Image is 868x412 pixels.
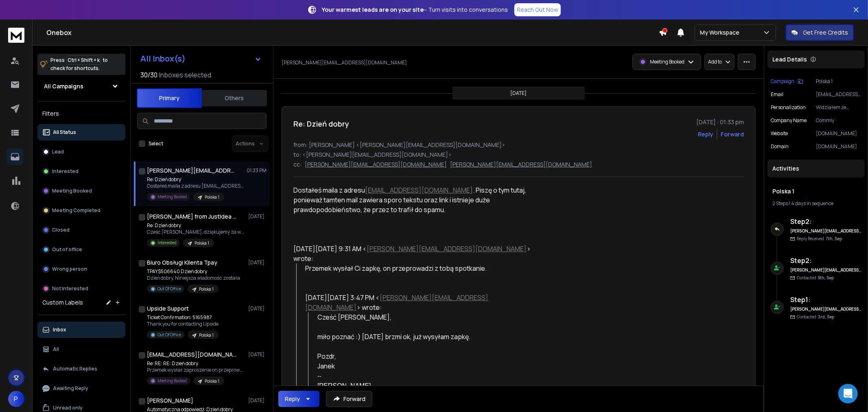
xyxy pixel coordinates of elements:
[317,332,531,342] div: miło poznać :) [DATE] brzmi ok, już wysyłam zapkę.
[278,391,319,407] button: Reply
[205,378,219,384] p: Polska 1
[826,236,842,241] span: 7th, Sep
[771,130,788,137] p: website
[721,130,744,138] div: Forward
[147,275,240,281] p: Dzień dobry, Niniejsza wiadomość została
[282,59,407,66] p: [PERSON_NAME][EMAIL_ADDRESS][DOMAIN_NAME]
[797,314,834,320] p: Contacted
[52,149,64,155] p: Lead
[157,240,177,246] p: Interested
[772,200,788,207] span: 2 Steps
[53,405,83,411] p: Unread only
[772,187,860,195] h1: Polska 1
[797,275,834,281] p: Contacted
[159,70,211,80] h3: Inboxes selected
[8,391,24,407] button: P
[50,56,108,72] p: Press to check for shortcuts.
[37,163,125,180] button: Interested
[147,321,219,327] p: Thank you for contacting Upside
[37,241,125,258] button: Out of office
[37,361,125,377] button: Automatic Replies
[816,78,861,85] p: Polska 1
[149,140,163,147] label: Select
[790,267,861,273] h6: [PERSON_NAME][EMAIL_ADDRESS][DOMAIN_NAME]
[147,222,245,229] p: Re: Dzień dobry
[37,124,125,140] button: All Status
[147,167,236,175] h1: [PERSON_NAME][EMAIL_ADDRESS][DOMAIN_NAME]
[248,305,267,312] p: [DATE]
[293,244,531,263] div: [DATE][DATE] 9:31 AM < > wrote:
[52,285,88,292] p: Not Interested
[248,259,267,266] p: [DATE]
[140,70,157,80] span: 30 / 30
[790,256,861,265] h6: Step 2 :
[37,144,125,160] button: Lead
[771,91,783,98] p: Email
[53,385,88,392] p: Awaiting Reply
[790,228,861,234] h6: [PERSON_NAME][EMAIL_ADDRESS][DOMAIN_NAME]
[816,91,861,98] p: [EMAIL_ADDRESS][DOMAIN_NAME]
[838,384,858,403] div: Open Intercom Messenger
[53,327,66,333] p: Inbox
[140,55,186,63] h1: All Inbox(s)
[771,143,789,150] p: domain
[52,266,87,272] p: Wrong person
[306,293,531,312] div: [DATE][DATE] 3:47 PM < > wrote:
[247,167,267,174] p: 01:33 PM
[147,397,193,405] h1: [PERSON_NAME]
[285,395,300,403] div: Reply
[700,28,743,37] p: My Workspace
[326,391,372,407] button: Forward
[52,246,82,253] p: Out of office
[52,207,101,214] p: Meeting Completed
[52,188,92,194] p: Meeting Booked
[790,217,861,226] h6: Step 2 :
[37,281,125,297] button: Not Interested
[195,240,209,246] p: Polska 1
[147,360,245,367] p: Re: RE: RE: Dzień dobry
[157,194,187,200] p: Meeting Booked
[293,141,744,149] p: from: [PERSON_NAME] <[PERSON_NAME][EMAIL_ADDRESS][DOMAIN_NAME]>
[137,88,202,108] button: Primary
[816,143,861,150] p: [DOMAIN_NAME]
[53,366,97,372] p: Automatic Replies
[450,160,592,169] p: [PERSON_NAME][EMAIL_ADDRESS][DOMAIN_NAME]
[37,261,125,277] button: Wrong person
[786,24,854,41] button: Get Free Credits
[367,244,527,253] a: [PERSON_NAME][EMAIL_ADDRESS][DOMAIN_NAME]
[37,202,125,219] button: Meeting Completed
[37,108,125,119] h3: Filters
[248,213,267,220] p: [DATE]
[37,341,125,357] button: All
[147,183,245,189] p: Dostałeś maila z adresu [EMAIL_ADDRESS][DOMAIN_NAME]
[147,314,219,321] p: Ticket Confirmation: 5165987
[248,351,267,358] p: [DATE]
[803,28,848,37] p: Get Free Credits
[147,305,189,313] h1: Upside Support
[790,295,861,305] h6: Step 1 :
[772,55,807,64] p: Lead Details
[293,118,349,129] h1: Re: Dzień dobry
[157,378,187,384] p: Meeting Booked
[42,298,83,307] h3: Custom Labels
[790,306,861,312] h6: [PERSON_NAME][EMAIL_ADDRESS][DOMAIN_NAME]
[772,200,860,207] div: |
[306,293,489,312] a: [PERSON_NAME][EMAIL_ADDRESS][DOMAIN_NAME]
[293,151,744,159] p: to: <[PERSON_NAME][EMAIL_ADDRESS][DOMAIN_NAME]>
[147,259,217,267] h1: Biuro Obsługi Klienta Tpay
[202,89,267,107] button: Others
[306,263,531,273] div: Przemek wysłał Ci zapkę, on przeprowadzi z tobą spotkanie.
[53,129,76,136] p: All Status
[771,78,794,85] p: Campaign
[199,332,214,338] p: Polska 1
[147,351,236,359] h1: [EMAIL_ADDRESS][DOMAIN_NAME]
[157,332,181,338] p: Out Of Office
[147,213,236,221] h1: [PERSON_NAME] from JustIdea Agency
[317,373,321,379] span: --
[293,185,531,215] div: Dostałeś maila z adresu . Piszę o tym tutaj, ponieważ tamten mail zawiera sporo tekstu oraz link ...
[147,367,245,373] p: Przemek wysłał zaproszenie on przeprowadzi
[650,59,684,65] p: Meeting Booked
[698,130,713,138] button: Reply
[305,160,447,169] p: [PERSON_NAME][EMAIL_ADDRESS][DOMAIN_NAME]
